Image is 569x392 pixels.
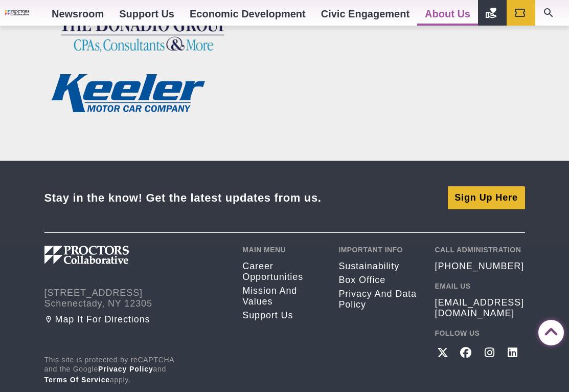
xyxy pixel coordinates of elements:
[242,261,323,282] a: Career opportunities
[435,297,525,319] a: [EMAIL_ADDRESS][DOMAIN_NAME]
[435,282,525,290] h2: Email Us
[242,246,323,254] h2: Main Menu
[538,320,559,341] a: Back to Top
[435,329,525,337] h2: Follow Us
[44,191,322,205] div: Stay in the know! Get the latest updates from us.
[44,314,227,325] a: Map it for directions
[435,246,525,254] h2: Call Administration
[338,275,419,286] a: Box Office
[44,246,183,264] img: Proctors logo
[44,376,110,384] a: Terms of Service
[448,186,525,209] a: Sign Up Here
[338,289,419,310] a: Privacy and Data Policy
[338,246,419,254] h2: Important Info
[44,288,227,309] address: [STREET_ADDRESS] Schenectady, NY 12305
[242,310,323,321] a: Support Us
[338,261,419,272] a: Sustainability
[5,10,44,15] img: Proctors logo
[98,365,153,373] a: Privacy Policy
[44,356,227,385] p: This site is protected by reCAPTCHA and the Google and apply.
[242,286,323,307] a: Mission and Values
[435,261,524,272] a: [PHONE_NUMBER]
